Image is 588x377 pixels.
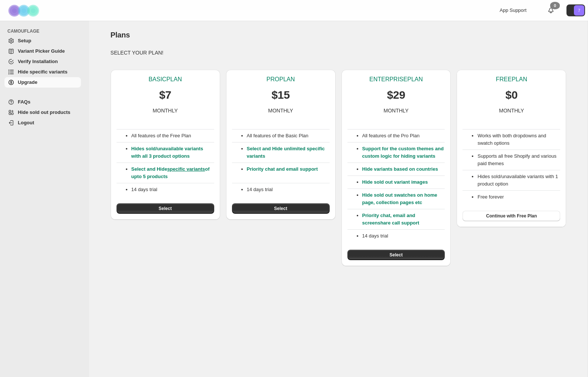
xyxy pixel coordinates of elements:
span: Variant Picker Guide [18,48,65,54]
p: ENTERPRISE PLAN [369,76,423,83]
span: Upgrade [18,79,37,85]
p: $15 [271,88,290,102]
li: Hides sold/unavailable variants with 1 product option [477,173,560,188]
button: Select [117,203,214,214]
p: All features of the Pro Plan [362,132,445,140]
p: 14 days trial [247,186,330,193]
img: Camouflage [6,0,43,21]
span: Logout [18,120,34,125]
div: 0 [550,2,560,9]
button: Select [347,250,445,260]
a: Logout [4,118,81,128]
button: Avatar with initials 7 [566,4,585,16]
span: Plans [111,31,130,39]
a: FAQs [4,97,81,107]
p: PRO PLAN [267,76,295,83]
p: MONTHLY [383,107,408,114]
p: FREE PLAN [496,76,527,83]
p: $0 [506,88,518,102]
text: 7 [578,8,580,13]
p: 14 days trial [362,232,445,240]
li: Free forever [477,193,560,201]
li: Supports all free Shopify and various paid themes [477,153,560,167]
p: All features of the Free Plan [131,132,214,140]
a: Upgrade [4,77,81,88]
span: Continue with Free Plan [486,213,537,219]
p: All features of the Basic Plan [247,132,330,140]
p: BASIC PLAN [148,76,182,83]
span: CAMOUFLAGE [7,28,84,34]
button: Continue with Free Plan [463,211,560,221]
p: Hide sold out variant images [362,178,445,186]
p: 14 days trial [131,186,214,193]
p: MONTHLY [153,107,177,114]
li: Works with both dropdowns and swatch options [477,132,560,147]
span: Setup [18,38,31,43]
span: Select [389,252,402,258]
p: $7 [159,88,171,102]
p: MONTHLY [499,107,524,114]
p: MONTHLY [268,107,293,114]
a: Hide sold out products [4,107,81,118]
span: Avatar with initials 7 [574,5,584,16]
p: Select and Hide unlimited specific variants [247,145,330,160]
p: $29 [387,88,405,102]
p: Hide sold out swatches on home page, collection pages etc [362,191,445,206]
p: SELECT YOUR PLAN! [111,49,566,56]
span: Select [274,206,287,212]
p: Priority chat, email and screenshare call support [362,212,445,227]
span: Hide specific variants [18,69,68,75]
span: Verify Installation [18,59,58,64]
a: 0 [547,7,555,14]
a: Hide specific variants [4,67,81,77]
p: Hides sold/unavailable variants with all 3 product options [131,145,214,160]
a: specific variants [167,166,205,172]
p: Select and Hide of upto 5 products [131,165,214,180]
span: Select [159,206,171,212]
p: Priority chat and email support [247,165,330,180]
button: Select [232,203,330,214]
a: Variant Picker Guide [4,46,81,56]
span: FAQs [18,99,30,105]
a: Setup [4,36,81,46]
a: Verify Installation [4,56,81,67]
span: Hide sold out products [18,109,71,115]
p: Support for the custom themes and custom logic for hiding variants [362,145,445,160]
p: Hide variants based on countries [362,165,445,173]
span: App Support [500,7,526,13]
